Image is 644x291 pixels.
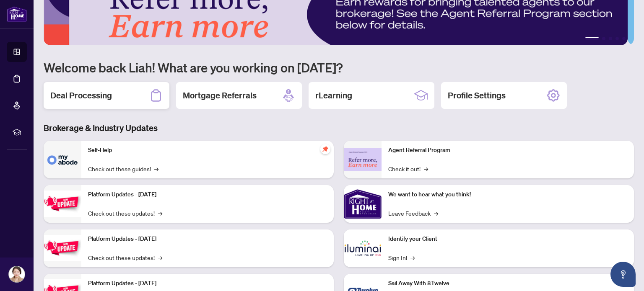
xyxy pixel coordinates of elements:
h2: Deal Processing [50,90,112,101]
h2: rLearning [315,90,352,101]
a: Check it out!→ [388,164,428,173]
span: pushpin [320,144,330,154]
img: Agent Referral Program [344,148,382,171]
span: → [158,253,162,262]
button: Open asap [610,262,636,287]
p: We want to hear what you think! [388,190,627,199]
p: Platform Updates - [DATE] [88,234,327,244]
img: Platform Updates - July 8, 2025 [44,235,81,261]
span: → [158,209,162,218]
img: We want to hear what you think! [344,185,382,223]
img: Identify your Client [344,229,382,267]
p: Sail Away With 8Twelve [388,279,627,288]
a: Check out these updates!→ [88,209,162,218]
h1: Welcome back Liah! What are you working on [DATE]? [44,59,634,75]
p: Platform Updates - [DATE] [88,190,327,199]
button: 2 [602,37,605,40]
img: logo [7,6,27,22]
button: 4 [615,37,619,40]
p: Agent Referral Program [388,146,627,155]
a: Leave Feedback→ [388,209,438,218]
h2: Mortgage Referrals [183,90,257,101]
a: Sign In!→ [388,253,415,262]
img: Self-Help [44,141,81,178]
span: → [424,164,428,173]
span: → [434,209,438,218]
p: Self-Help [88,146,327,155]
button: 5 [622,37,626,40]
span: → [410,253,415,262]
p: Platform Updates - [DATE] [88,279,327,288]
img: Platform Updates - July 21, 2025 [44,191,81,217]
h3: Brokerage & Industry Updates [44,122,634,134]
button: 3 [609,37,612,40]
h2: Profile Settings [448,90,506,101]
p: Identify your Client [388,234,627,244]
span: → [154,164,158,173]
button: 1 [585,37,599,40]
a: Check out these updates!→ [88,253,162,262]
img: Profile Icon [9,266,25,282]
a: Check out these guides!→ [88,164,158,173]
